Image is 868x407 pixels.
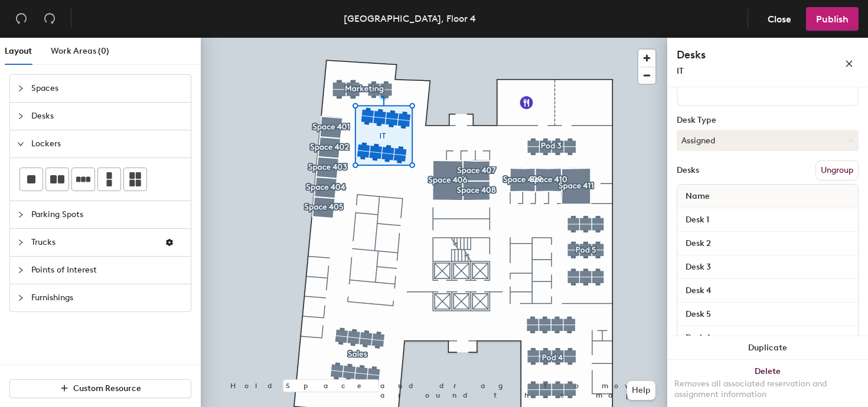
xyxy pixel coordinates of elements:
span: undo [15,12,27,24]
button: Custom Resource [9,379,191,398]
input: Unnamed desk [680,235,856,252]
input: Unnamed desk [680,306,856,323]
span: Publish [816,14,849,25]
span: collapsed [17,294,24,301]
button: Undo (⌘ + Z) [9,7,33,31]
div: Desk Type [677,116,859,125]
input: Unnamed desk [680,259,856,275]
span: Layout [5,46,32,56]
input: Unnamed desk [680,330,856,346]
span: Work Areas (0) [51,46,109,56]
span: IT [677,66,684,76]
span: Close [768,14,791,25]
input: Unnamed desk [680,212,856,228]
div: Desks [677,166,699,175]
span: Desks [31,103,184,130]
button: Publish [806,7,859,31]
span: Parking Spots [31,201,184,228]
button: Help [627,381,655,400]
span: close [845,60,853,68]
span: collapsed [17,239,24,246]
span: Points of Interest [31,257,184,284]
div: [GEOGRAPHIC_DATA], Floor 4 [344,11,476,26]
input: Unnamed desk [680,283,856,299]
button: Close [758,7,801,31]
button: Assigned [677,130,859,151]
span: Trucks [31,229,155,256]
span: Furnishings [31,284,184,311]
button: Duplicate [667,336,868,360]
span: Custom Resource [73,383,141,393]
span: expanded [17,140,24,147]
div: Removes all associated reservation and assignment information [674,379,861,400]
span: Lockers [31,130,184,157]
span: collapsed [17,85,24,92]
h4: Desks [677,47,807,63]
span: Name [680,186,716,207]
span: collapsed [17,267,24,274]
span: collapsed [17,211,24,218]
button: Redo (⌘ + ⇧ + Z) [38,7,61,31]
button: Ungroup [815,160,859,180]
span: Spaces [31,75,184,102]
span: collapsed [17,113,24,120]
